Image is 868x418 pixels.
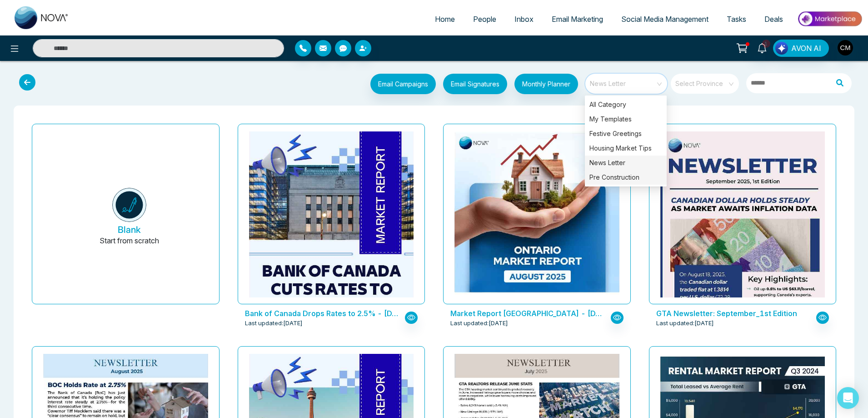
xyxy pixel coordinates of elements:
span: Deals [764,15,783,24]
span: Last updated: [DATE] [450,319,508,328]
span: Tasks [727,15,746,24]
div: Festive Greetings [585,126,667,141]
p: Market Report Ontario - August 2025 [450,308,606,319]
img: Nova CRM Logo [15,6,69,29]
div: Open Intercom Messenger [837,387,859,409]
img: novacrm [112,188,146,222]
p: GTA Newsletter: September_1st Edition [656,308,812,319]
a: 1 [751,40,773,55]
p: Bank of Canada Drops Rates to 2.5% - Sep 17, 2025 [245,308,400,319]
h5: Blank [118,224,141,235]
a: Monthly Planner [507,74,578,96]
a: Email Marketing [543,10,612,28]
button: BlankStart from scratch [47,131,212,304]
span: Last updated: [DATE] [245,319,303,328]
a: Home [426,10,464,28]
div: News Letter [585,156,667,170]
a: Email Signatures [436,74,507,96]
a: Inbox [505,10,543,28]
div: My Templates [585,112,667,126]
span: Inbox [514,15,534,24]
a: Deals [755,10,792,28]
span: Home [435,15,455,24]
button: Email Campaigns [370,74,436,94]
a: People [464,10,505,28]
img: Lead Flow [775,42,788,55]
a: Social Media Management [612,10,718,28]
a: Tasks [718,10,755,28]
div: All Category [585,97,667,112]
span: People [473,15,496,24]
p: Start from scratch [100,235,159,257]
button: Monthly Planner [514,74,578,94]
span: Social Media Management [621,15,708,24]
div: Pre Construction [585,170,667,185]
img: User Avatar [838,40,853,55]
img: Market-place.gif [797,9,863,29]
span: Last updated: [DATE] [656,319,714,328]
span: AVON AI [791,43,821,54]
span: Email Marketing [552,15,603,24]
button: Email Signatures [443,74,507,94]
span: 1 [762,40,770,48]
span: News Letter [590,77,664,91]
button: AVON AI [773,40,829,57]
div: Housing Market Tips [585,141,667,156]
a: Email Campaigns [363,79,436,88]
